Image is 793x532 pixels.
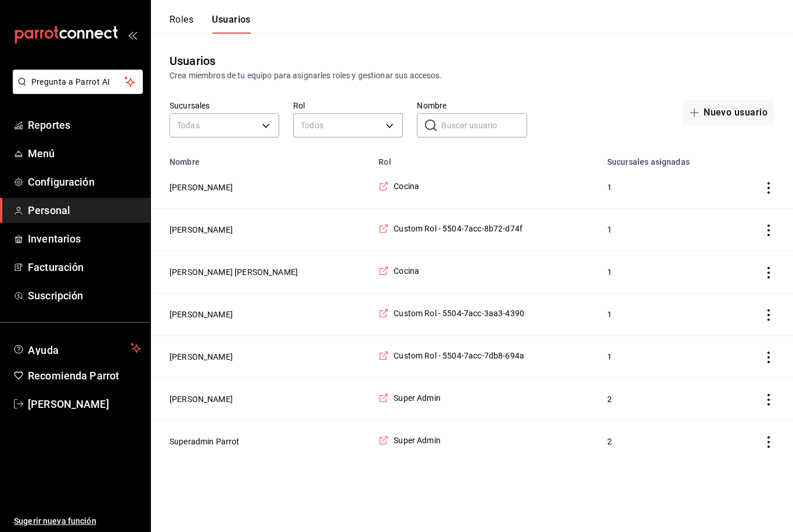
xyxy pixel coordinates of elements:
a: Super Admin [379,435,441,446]
button: open_drawer_menu [128,30,137,39]
span: Recomienda Parrot [28,368,141,383]
span: Super Admin [394,392,441,404]
label: Nombre [417,102,527,110]
button: Pregunta a Parrot AI [13,70,143,94]
span: Ayuda [28,341,126,355]
span: Sugerir nueva función [14,515,141,527]
a: Cocina [379,180,419,192]
div: Crea miembros de tu equipo para asignarles roles y gestionar sus accesos. [170,70,774,82]
button: actions [763,225,774,236]
input: Buscar usuario [441,114,527,137]
span: Reportes [28,117,141,133]
a: Custom Rol - 5504-7acc-8b72-d74f [379,223,522,234]
button: Usuarios [212,14,251,34]
button: actions [763,309,774,321]
button: [PERSON_NAME] [PERSON_NAME] [170,266,298,278]
span: 1 [607,224,719,236]
span: 2 [607,393,719,405]
button: actions [763,182,774,194]
span: 1 [607,266,719,278]
span: Menú [28,146,141,161]
button: actions [763,352,774,363]
div: Todos [293,113,403,137]
th: Nombre [151,150,372,167]
div: navigation tabs [170,14,251,34]
span: 1 [607,309,719,320]
span: Custom Rol - 5504-7acc-3aa3-4390 [394,307,524,319]
th: Sucursales asignadas [600,150,733,167]
span: Super Admin [394,435,441,446]
label: Rol [293,102,403,110]
span: Configuración [28,174,141,190]
table: employeesTable [151,150,793,462]
button: [PERSON_NAME] [170,224,233,236]
span: Cocina [394,180,419,192]
span: [PERSON_NAME] [28,396,141,412]
th: Rol [372,150,600,167]
button: [PERSON_NAME] [170,393,233,405]
button: actions [763,436,774,448]
span: Pregunta a Parrot AI [31,76,125,88]
a: Custom Rol - 5504-7acc-3aa3-4390 [379,307,524,319]
div: Usuarios [170,52,215,70]
button: [PERSON_NAME] [170,182,233,193]
button: actions [763,267,774,278]
a: Super Admin [379,392,441,404]
button: Nuevo usuario [683,100,774,125]
button: Superadmin Parrot [170,436,240,447]
span: Facturación [28,259,141,275]
button: actions [763,394,774,406]
span: Cocina [394,265,419,277]
button: [PERSON_NAME] [170,309,233,320]
span: Suscripción [28,288,141,303]
div: Todas [170,113,279,137]
span: Custom Rol - 5504-7acc-8b72-d74f [394,223,522,234]
span: 1 [607,182,719,193]
span: 2 [607,436,719,447]
button: Roles [170,14,193,34]
span: Custom Rol - 5504-7acc-7db8-694a [394,350,524,361]
a: Custom Rol - 5504-7acc-7db8-694a [379,350,524,361]
a: Pregunta a Parrot AI [8,84,143,96]
a: Cocina [379,265,419,277]
label: Sucursales [170,102,279,110]
span: Inventarios [28,231,141,247]
span: Personal [28,202,141,218]
span: 1 [607,351,719,363]
button: [PERSON_NAME] [170,351,233,363]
